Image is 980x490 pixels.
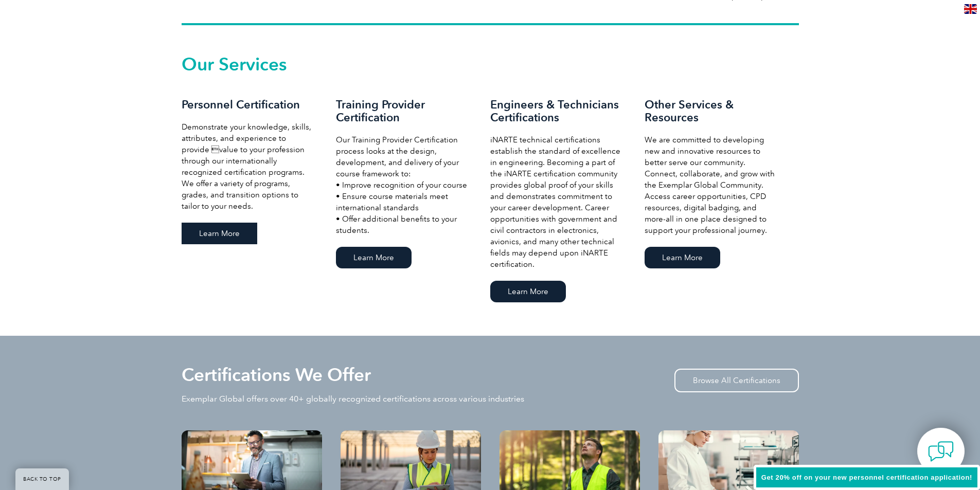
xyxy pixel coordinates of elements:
[336,247,412,268] a: Learn More
[490,134,624,270] p: iNARTE technical certifications establish the standard of excellence in engineering. Becoming a p...
[490,281,566,302] a: Learn More
[182,223,257,244] a: Learn More
[182,121,315,212] p: Demonstrate your knowledge, skills, attributes, and experience to provide value to your professi...
[182,98,315,111] h3: Personnel Certification
[645,247,720,268] a: Learn More
[336,134,470,236] p: Our Training Provider Certification process looks at the design, development, and delivery of you...
[674,369,799,392] a: Browse All Certifications
[928,439,954,464] img: contact-chat.png
[645,98,778,124] h3: Other Services & Resources
[964,4,977,14] img: en
[182,393,524,405] p: Exemplar Global offers over 40+ globally recognized certifications across various industries
[490,98,624,124] h3: Engineers & Technicians Certifications
[182,56,799,72] h2: Our Services
[15,468,69,490] a: BACK TO TOP
[645,134,778,236] p: We are committed to developing new and innovative resources to better serve our community. Connec...
[336,98,470,124] h3: Training Provider Certification
[761,474,972,481] span: Get 20% off on your new personnel certification application!
[182,367,371,383] h2: Certifications We Offer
